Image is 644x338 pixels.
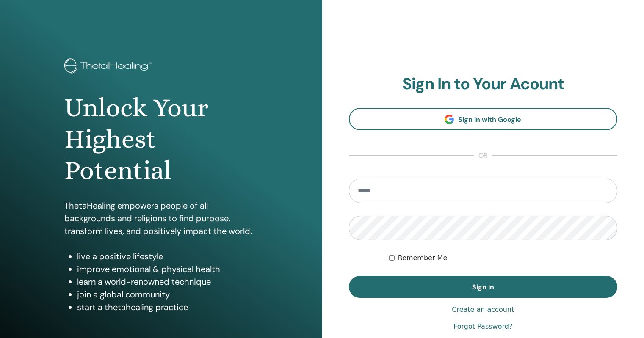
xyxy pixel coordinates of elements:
a: Sign In with Google [349,108,618,130]
a: Forgot Password? [453,322,512,332]
li: join a global community [77,288,258,301]
label: Remember Me [398,253,448,263]
span: Sign In with Google [458,115,521,124]
p: ThetaHealing empowers people of all backgrounds and religions to find purpose, transform lives, a... [64,199,258,237]
div: Keep me authenticated indefinitely or until I manually logout [389,253,617,263]
li: improve emotional & physical health [77,263,258,275]
span: or [474,151,492,161]
h1: Unlock Your Highest Potential [64,92,258,187]
li: start a thetahealing practice [77,301,258,313]
span: Sign In [472,283,494,291]
a: Create an account [452,305,514,315]
li: live a positive lifestyle [77,250,258,263]
button: Sign In [349,276,618,298]
li: learn a world-renowned technique [77,275,258,288]
h2: Sign In to Your Acount [349,74,618,94]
